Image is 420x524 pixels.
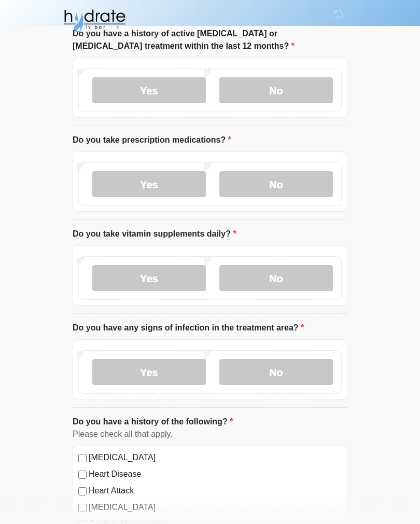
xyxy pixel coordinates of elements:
[92,265,206,291] label: Yes
[89,485,342,497] label: Heart Attack
[219,171,333,197] label: No
[73,134,231,146] label: Do you take prescription medications?
[73,322,304,334] label: Do you have any signs of infection in the treatment area?
[62,8,127,34] img: Hydrate IV Bar - Fort Collins Logo
[92,359,206,385] label: Yes
[78,471,87,479] input: Heart Disease
[89,501,342,514] label: [MEDICAL_DATA]
[78,454,87,462] input: [MEDICAL_DATA]
[89,451,342,464] label: [MEDICAL_DATA]
[73,428,347,440] div: Please check all that apply.
[73,228,236,240] label: Do you take vitamin supplements daily?
[78,504,87,512] input: [MEDICAL_DATA]
[73,416,233,428] label: Do you have a history of the following?
[89,468,342,480] label: Heart Disease
[219,77,333,103] label: No
[92,171,206,197] label: Yes
[219,359,333,385] label: No
[78,487,87,495] input: Heart Attack
[219,265,333,291] label: No
[92,77,206,103] label: Yes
